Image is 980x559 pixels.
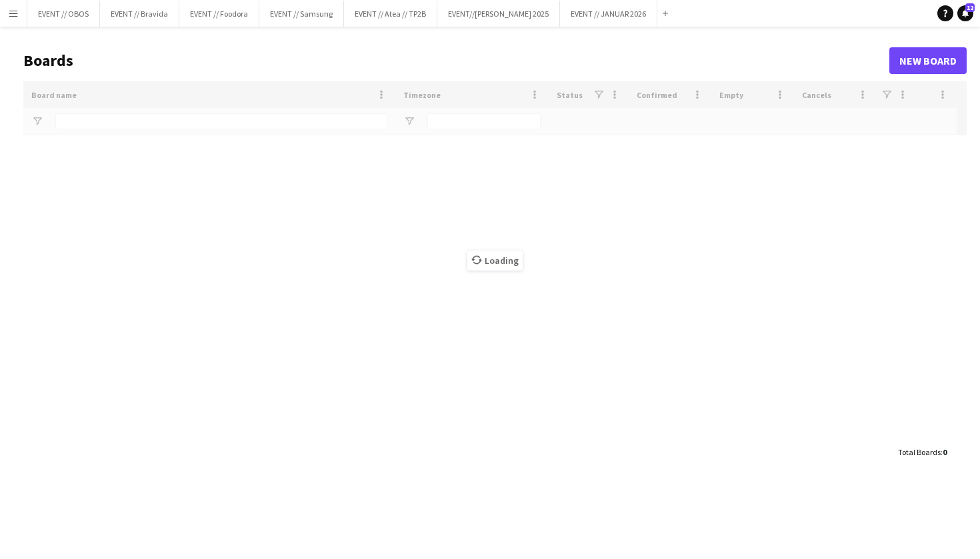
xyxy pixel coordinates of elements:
[344,1,437,27] button: EVENT // Atea // TP2B
[179,1,259,27] button: EVENT // Foodora
[27,1,100,27] button: EVENT // OBOS
[23,51,889,71] h1: Boards
[957,5,973,21] a: 12
[898,439,947,465] div: :
[943,447,947,457] span: 0
[259,1,344,27] button: EVENT // Samsung
[100,1,179,27] button: EVENT // Bravida
[437,1,560,27] button: EVENT//[PERSON_NAME] 2025
[560,1,657,27] button: EVENT // JANUAR 2026
[467,251,523,271] span: Loading
[898,447,941,457] span: Total Boards
[889,47,967,74] a: New Board
[965,3,975,12] span: 12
